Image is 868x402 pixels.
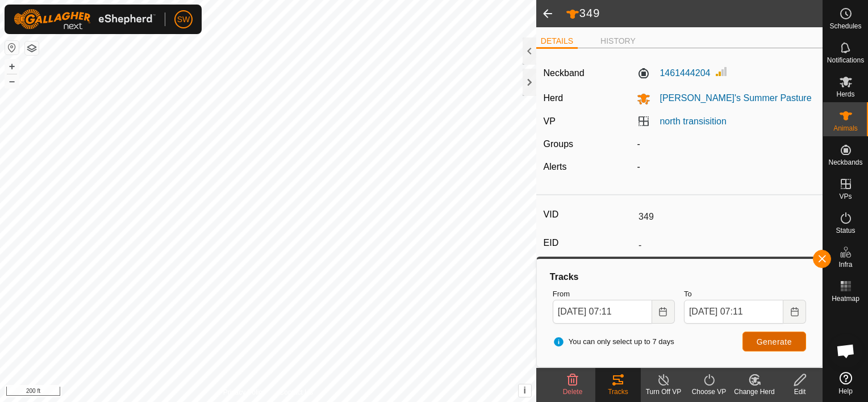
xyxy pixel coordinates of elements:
a: north transisition [660,116,726,126]
h2: 349 [566,6,823,21]
span: Infra [838,261,852,268]
label: VID [544,207,635,222]
span: Animals [833,125,858,132]
div: Change Herd [732,387,777,397]
label: Groups [544,139,573,149]
button: Map Layers [25,41,39,55]
span: Neckbands [828,159,862,166]
a: Privacy Policy [223,387,266,397]
div: - [632,160,820,174]
div: Open chat [829,334,863,368]
button: Choose Date [783,300,806,324]
img: Signal strength [715,65,728,78]
button: Choose Date [652,300,675,324]
div: Tracks [548,270,811,284]
img: Gallagher Logo [14,9,156,30]
div: Turn Off VP [641,387,686,397]
label: VP [544,116,556,126]
button: – [5,74,19,88]
span: [PERSON_NAME]'s Summer Pasture [650,93,811,103]
button: i [519,384,531,397]
li: DETAILS [536,35,578,49]
li: HISTORY [596,35,640,47]
label: To [684,288,806,300]
button: Reset Map [5,41,19,55]
label: From [553,288,675,300]
span: You can only select up to 7 days [553,336,674,347]
label: 1461444204 [637,66,710,80]
div: - [632,137,820,151]
label: EID [544,236,635,250]
button: + [5,60,19,73]
a: Help [823,367,868,399]
span: Generate [757,337,792,346]
span: Herds [836,91,854,98]
span: Notifications [827,57,864,64]
span: VPs [839,193,852,200]
span: i [524,386,526,395]
span: SW [177,14,190,26]
a: Contact Us [279,387,313,397]
span: Delete [563,388,583,396]
label: Neckband [544,66,585,80]
label: Herd [544,93,564,103]
div: Tracks [595,387,641,397]
span: Heatmap [832,295,859,302]
button: Generate [742,332,806,351]
div: Edit [777,387,823,397]
span: Schedules [829,23,861,30]
label: Alerts [544,162,567,171]
span: Status [836,227,855,234]
div: Choose VP [686,387,732,397]
span: Help [838,388,853,395]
